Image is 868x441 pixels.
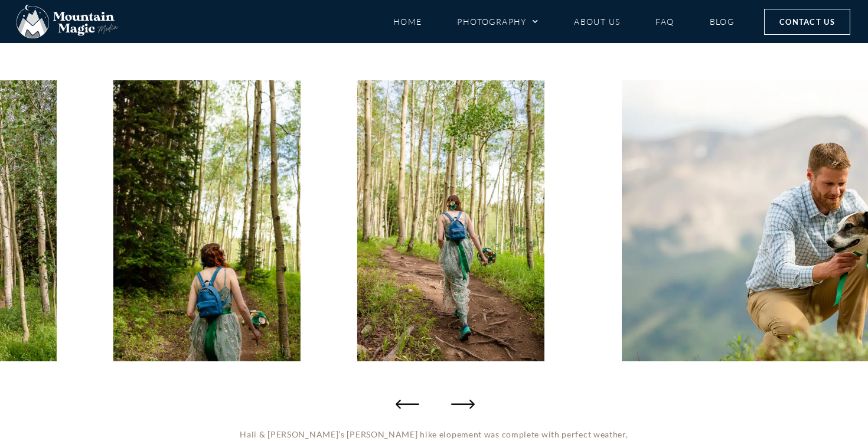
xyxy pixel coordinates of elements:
a: Home [393,11,422,32]
div: Previous slide [396,392,419,416]
nav: Menu [393,11,735,32]
div: 13 / 87 [357,80,544,361]
a: Contact Us [764,9,850,35]
span: Contact Us [779,15,835,28]
img: adventure instead elopement micro-wedding Snodgrass hike hiking vows scenic mountain views Creste... [113,80,301,361]
img: Mountain Magic Media photography logo Crested Butte Photographer [17,5,118,39]
a: FAQ [655,11,674,32]
div: 12 / 87 [113,80,301,361]
a: Blog [710,11,735,32]
a: About Us [574,11,620,32]
img: adventure instead elopement micro-wedding Snodgrass hike hiking vows scenic mountain views Creste... [357,80,544,361]
a: Photography [457,11,539,32]
div: Next slide [449,392,472,416]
